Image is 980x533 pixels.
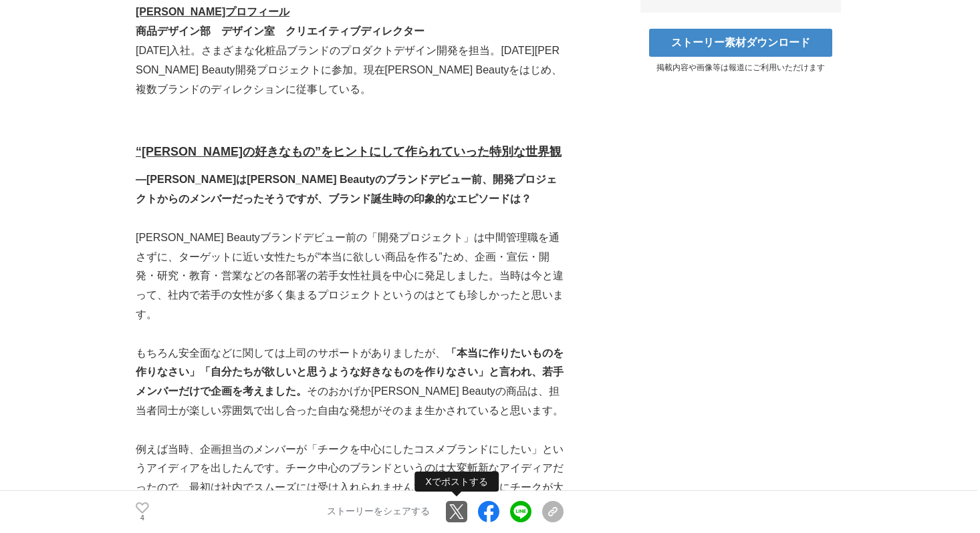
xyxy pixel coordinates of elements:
p: 例えば当時、企画担当のメンバーが「チークを中心にしたコスメブランドにしたい」というアイディアを出したんです。チーク中心のブランドというのは大変斬新なアイディアだったので、最初は社内でスムーズには... [136,440,564,517]
u: “[PERSON_NAME]の好きなもの”をヒントにして作られていった特別な世界観 [136,145,562,158]
strong: 商品デザイン部 デザイン室 クリエイティブディレクター [136,25,424,37]
p: [DATE]入社。さまざまな化粧品ブランドのプロダクトデザイン開発を担当。[DATE][PERSON_NAME] Beauty開発プロジェクトに参加。現在[PERSON_NAME] Beauty... [136,41,564,99]
strong: 「本当に作りたいものを作りなさい」「自分たちが欲しいと思うような好きなものを作りなさい」と言われ、若手メンバーだけで企画を考えました。 [136,347,564,397]
p: 掲載内容や画像等は報道にご利用いただけます [640,62,841,73]
u: [PERSON_NAME]プロフィール [136,6,289,17]
strong: ―[PERSON_NAME]は[PERSON_NAME] Beautyのブランドデビュー前、開発プロジェクトからのメンバーだったそうですが、ブランド誕生時の印象的なエピソードは？ [136,174,557,204]
p: 4 [136,515,149,522]
p: もちろん安全面などに関しては上司のサポートがありましたが、 そのおかげか[PERSON_NAME] Beautyの商品は、担当者同士が楽しい雰囲気で出し合った自由な発想がそのまま生かされていると... [136,344,564,421]
span: Xでポストする [414,472,499,492]
p: ストーリーをシェアする [327,506,430,518]
p: [PERSON_NAME] Beautyブランドデビュー前の「開発プロジェクト」は中間管理職を通さずに、ターゲットに近い女性たちが“本当に欲しい商品を作る”ため、企画・宣伝・開発・研究・教育・営... [136,228,564,325]
a: ストーリー素材ダウンロード [649,29,832,57]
